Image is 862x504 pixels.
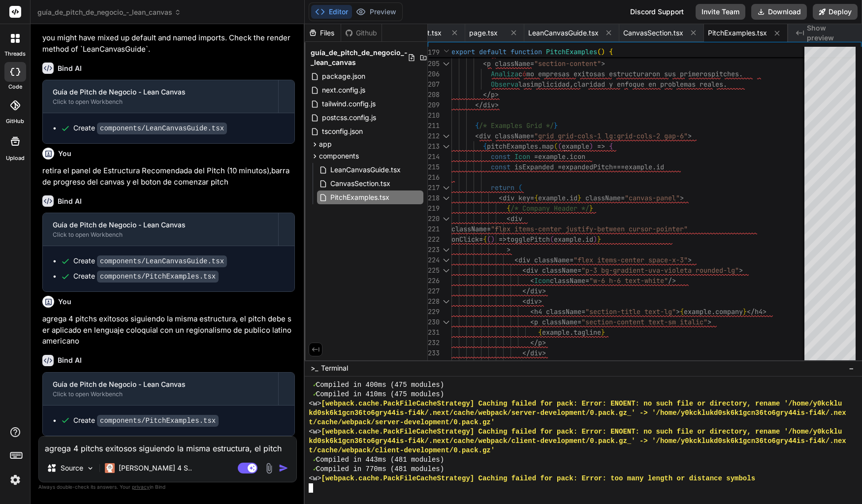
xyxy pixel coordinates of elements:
[428,47,439,58] span: 179
[542,338,546,347] span: >
[609,142,613,151] span: {
[530,348,542,357] span: div
[440,255,452,265] div: Click to collapse the range.
[73,415,219,426] div: Create
[570,328,574,337] span: .
[574,80,723,89] span: claridad y enfoque en problemas reales
[534,276,550,285] span: Icon
[329,164,402,176] span: LeanCanvasGuide.tsx
[518,183,522,192] span: (
[469,28,498,38] span: page.tsx
[440,183,452,193] div: Click to collapse the range.
[554,142,558,151] span: (
[554,121,558,130] span: }
[428,69,439,79] div: 206
[589,276,668,285] span: "w-6 h-6 text-white"
[688,131,692,140] span: >
[656,162,664,171] span: id
[522,348,530,357] span: </
[577,193,581,202] span: }
[42,165,295,188] p: retira el panel de Estructura Recomendada del Pitch (10 minutos),barra de progreso del canvas y e...
[542,286,546,295] span: >
[534,152,538,161] span: =
[428,183,439,193] div: 217
[43,213,278,246] button: Guía de Pitch de Negocio - Lean CanvasClick to open Workbench
[574,328,601,337] span: tagline
[538,328,542,337] span: {
[428,90,439,100] div: 208
[491,162,511,171] span: const
[440,245,452,255] div: Click to collapse the range.
[570,193,577,202] span: id
[526,80,570,89] span: simplicidad
[530,317,534,326] span: <
[428,338,439,348] div: 232
[321,399,842,409] span: [webpack.cache.PackFileCacheStrategy] Caching failed for pack: Error: ENOENT: no such file or dir...
[475,100,483,109] span: </
[321,427,842,437] span: [webpack.cache.PackFileCacheStrategy] Caching failed for pack: Error: ENOENT: no such file or dir...
[352,5,400,19] button: Preview
[625,193,680,202] span: "canvas-panel"
[723,80,727,89] span: .
[755,307,763,316] span: h4
[428,286,439,296] div: 227
[696,4,745,20] button: Invite Team
[309,437,846,446] span: kd0sk6k1gcn36to6gry44is-fi4k/.next/cache/webpack/client-development/0.pack.gz_' -> '/home/y0kcklu...
[428,255,439,265] div: 224
[6,154,25,162] label: Upload
[601,328,605,337] span: }
[763,307,766,316] span: >
[309,474,321,483] span: <w>
[522,286,530,295] span: </
[581,266,739,275] span: "p-3 bg-gradient-uva-violeta rounded-lg"
[313,390,316,399] span: ✓
[440,214,452,224] div: Click to collapse the range.
[73,123,227,133] div: Create
[321,98,377,110] span: tailwind.config.js
[321,126,364,137] span: tsconfig.json
[688,255,692,264] span: >
[73,271,219,282] div: Create
[428,131,439,141] div: 212
[428,327,439,338] div: 231
[53,87,268,97] div: Guía de Pitch de Negocio - Lean Canvas
[680,307,684,316] span: {
[562,162,613,171] span: expandedPitch
[316,465,444,474] span: Compiled in 770ms (481 modules)
[428,234,439,245] div: 222
[511,214,522,223] span: div
[97,415,219,427] code: components/PitchExamples.tsx
[514,255,518,264] span: <
[538,142,542,151] span: .
[428,214,439,224] div: 220
[522,69,526,78] span: ó
[428,224,439,234] div: 221
[522,266,526,275] span: <
[341,28,382,38] div: Github
[428,162,439,172] div: 215
[577,266,581,275] span: =
[42,314,295,347] p: agrega 4 pitchs exitosos siguiendo la misma estructura, el pitch debe ser aplicado en lenguaje co...
[483,235,487,244] span: {
[534,307,581,316] span: h4 className
[495,100,499,109] span: >
[428,59,439,69] div: 205
[61,463,83,473] p: Source
[503,193,530,202] span: div key
[581,317,707,326] span: "section-content text-sm italic"
[428,121,439,131] div: 211
[440,265,452,276] div: Click to collapse the range.
[585,307,676,316] span: "section-title text-lg"
[495,90,499,99] span: >
[428,152,439,162] div: 214
[530,193,534,202] span: =
[554,235,581,244] span: example
[570,255,574,264] span: =
[73,256,227,266] div: Create
[428,193,439,203] div: 218
[487,142,538,151] span: pitchExamples
[483,142,487,151] span: {
[428,348,439,358] div: 233
[309,409,846,418] span: kd0sk6k1gcn36to6gry44is-fi4k/.next/cache/webpack/server-development/0.pack.gz_' -> '/home/y0kcklu...
[313,455,316,465] span: ✓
